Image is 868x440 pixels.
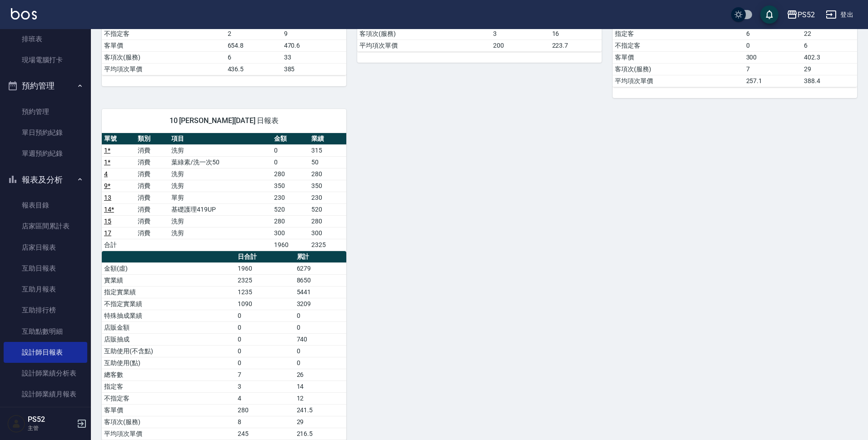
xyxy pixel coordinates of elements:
td: 基礎護理419UP [169,203,272,215]
td: 300 [272,227,309,239]
td: 互助使用(點) [102,357,235,369]
a: 4 [104,170,108,178]
td: 7 [235,369,294,381]
th: 業績 [309,133,346,145]
td: 消費 [135,227,169,239]
td: 280 [272,168,309,180]
td: 0 [235,345,294,357]
td: 388.4 [802,75,857,87]
a: 15 [104,218,111,225]
a: 單週預約紀錄 [4,143,87,164]
a: 17 [104,229,111,237]
img: Logo [11,8,37,20]
p: 主管 [28,424,74,432]
td: 0 [272,156,309,168]
td: 互助使用(不含點) [102,345,235,357]
td: 436.5 [225,63,282,75]
td: 特殊抽成業績 [102,310,235,321]
button: save [760,5,778,24]
td: 29 [802,63,857,75]
td: 消費 [135,156,169,168]
h5: PS52 [28,415,74,424]
td: 總客數 [102,369,235,381]
td: 3209 [294,298,346,310]
a: 互助月報表 [4,279,87,300]
td: 洗剪 [169,144,272,156]
td: 實業績 [102,274,235,286]
td: 0 [235,310,294,321]
td: 26 [294,369,346,381]
td: 3 [491,28,550,40]
table: a dense table [102,251,346,440]
td: 7 [744,63,802,75]
td: 520 [309,203,346,215]
td: 230 [309,192,346,203]
td: 22 [802,28,857,40]
td: 客單價 [613,51,744,63]
th: 日合計 [235,251,294,263]
a: 互助日報表 [4,258,87,279]
td: 客項次(服務) [613,63,744,75]
div: PS52 [798,9,815,20]
td: 消費 [135,203,169,215]
td: 0 [272,144,309,156]
td: 216.5 [294,428,346,440]
td: 指定實業績 [102,286,235,298]
td: 14 [294,381,346,392]
td: 0 [235,333,294,345]
td: 平均項次單價 [102,428,235,440]
td: 客項次(服務) [102,51,225,63]
a: 設計師排行榜 [4,405,87,426]
td: 740 [294,333,346,345]
td: 6279 [294,262,346,274]
td: 葉綠素/洗一次50 [169,156,272,168]
td: 470.6 [282,40,346,51]
td: 4 [235,392,294,404]
th: 累計 [294,251,346,263]
td: 257.1 [744,75,802,87]
a: 報表目錄 [4,195,87,216]
th: 金額 [272,133,309,145]
td: 平均項次單價 [357,40,491,51]
td: 2325 [309,239,346,251]
td: 0 [744,40,802,51]
td: 客項次(服務) [357,28,491,40]
td: 消費 [135,180,169,192]
td: 6 [744,28,802,40]
td: 消費 [135,144,169,156]
td: 50 [309,156,346,168]
td: 不指定客 [102,392,235,404]
td: 8 [235,416,294,428]
td: 33 [282,51,346,63]
td: 300 [309,227,346,239]
td: 245 [235,428,294,440]
td: 280 [309,215,346,227]
a: 設計師業績分析表 [4,363,87,384]
td: 不指定客 [102,28,225,40]
td: 不指定客 [613,40,744,51]
td: 0 [294,310,346,321]
td: 2325 [235,274,294,286]
a: 設計師業績月報表 [4,384,87,405]
td: 300 [744,51,802,63]
td: 客單價 [102,404,235,416]
td: 385 [282,63,346,75]
td: 200 [491,40,550,51]
td: 合計 [102,239,135,251]
td: 654.8 [225,40,282,51]
td: 0 [294,321,346,333]
a: 互助排行榜 [4,300,87,321]
th: 單號 [102,133,135,145]
td: 9 [282,28,346,40]
td: 230 [272,192,309,203]
a: 排班表 [4,29,87,49]
td: 指定客 [102,381,235,392]
td: 1235 [235,286,294,298]
td: 520 [272,203,309,215]
td: 消費 [135,168,169,180]
td: 店販抽成 [102,333,235,345]
td: 16 [550,28,602,40]
td: 1960 [235,262,294,274]
td: 洗剪 [169,215,272,227]
td: 平均項次單價 [102,63,225,75]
